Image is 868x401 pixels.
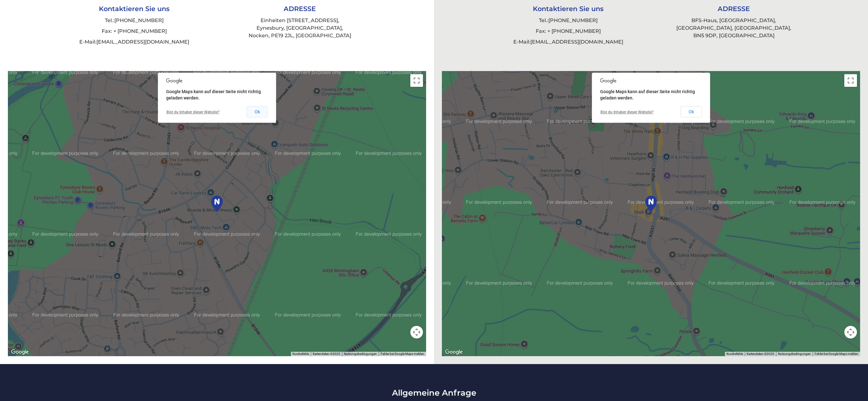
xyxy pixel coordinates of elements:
li: E-Mail: [51,37,217,47]
a: Nutzungsbedingungen (wird in neuem Tab geöffnet) [344,352,377,356]
a: Bist du Inhaber dieser Website? [600,110,654,114]
img: Google [9,348,30,356]
li: ADRESSE [651,2,817,15]
li: Einheiten [STREET_ADDRESS], Eynesbury, [GEOGRAPHIC_DATA], Nocken, PE19 2JL, [GEOGRAPHIC_DATA] [217,15,383,41]
li: Fax: + [PHONE_NUMBER] [51,26,217,37]
a: [EMAIL_ADDRESS][DOMAIN_NAME] [96,39,189,45]
img: Google [443,348,464,356]
a: Dieses Gebiet in Google Maps öffnen (in neuem Fenster) [9,348,30,356]
button: Kamerasteuerung für die Karte [844,326,857,338]
li: Kontaktieren Sie uns [51,2,217,15]
span: Google Maps kann auf dieser Seite nicht richtig geladen werden. [600,89,695,100]
span: Kartendaten ©2025 [313,352,340,356]
li: Tel.: [485,15,651,26]
a: Dieses Gebiet in Google Maps öffnen (in neuem Fenster) [443,348,464,356]
button: Vollbildansicht ein/aus [844,74,857,87]
a: Fehler bei Google Maps melden [815,352,858,356]
button: Ok [681,106,702,117]
button: Ok [247,106,268,117]
a: [EMAIL_ADDRESS][DOMAIN_NAME] [530,39,623,45]
button: Kamerasteuerung für die Karte [410,326,423,338]
button: Kurzbefehle [726,352,743,356]
li: BFS-Haus, [GEOGRAPHIC_DATA], [GEOGRAPHIC_DATA], [GEOGRAPHIC_DATA], BN5 9DP, [GEOGRAPHIC_DATA] [651,15,817,41]
li: E-Mail: [485,37,651,47]
a: Fehler bei Google Maps melden [381,352,424,356]
a: Bist du Inhaber dieser Website? [166,110,220,114]
li: Kontaktieren Sie uns [485,2,651,15]
li: Tel.: [51,15,217,26]
a: Nutzungsbedingungen (wird in neuem Tab geöffnet) [778,352,811,356]
a: [PHONE_NUMBER] [548,17,598,23]
button: Kurzbefehle [292,352,309,356]
h3: Allgemeine Anfrage [235,388,633,398]
a: [PHONE_NUMBER] [114,17,164,23]
li: Fax: + [PHONE_NUMBER] [485,26,651,37]
span: Google Maps kann auf dieser Seite nicht richtig geladen werden. [166,89,261,100]
button: Vollbildansicht ein/aus [410,74,423,87]
span: Kartendaten ©2025 [747,352,774,356]
li: ADRESSE [217,2,383,15]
